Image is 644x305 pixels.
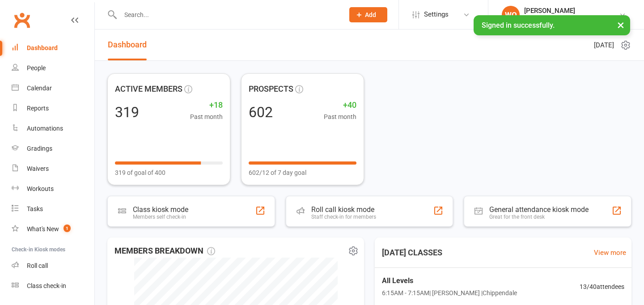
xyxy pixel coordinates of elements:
[27,165,49,172] div: Waivers
[190,112,223,122] span: Past month
[324,112,356,122] span: Past month
[27,125,63,132] div: Automations
[12,119,94,139] a: Automations
[324,99,356,112] span: +40
[249,83,293,96] span: PROSPECTS
[424,4,449,25] span: Settings
[482,21,555,30] span: Signed in successfully.
[12,199,94,219] a: Tasks
[133,205,188,214] div: Class kiosk mode
[12,38,94,58] a: Dashboard
[613,15,629,34] button: ×
[64,225,71,232] span: 1
[12,78,94,98] a: Calendar
[115,168,165,178] span: 319 of goal of 400
[118,8,338,21] input: Search...
[12,219,94,239] a: What's New1
[27,105,49,112] div: Reports
[115,105,139,119] div: 319
[594,247,626,258] a: View more
[108,30,147,60] a: Dashboard
[365,11,376,18] span: Add
[12,276,94,296] a: Class kiosk mode
[190,99,223,112] span: +18
[27,185,54,192] div: Workouts
[382,275,517,287] span: All Levels
[249,105,273,119] div: 602
[580,282,624,292] span: 13 / 40 attendees
[382,288,517,298] span: 6:15AM - 7:15AM | [PERSON_NAME] | Chippendale
[27,145,52,152] div: Gradings
[502,6,520,24] div: WO
[27,205,43,212] div: Tasks
[311,205,376,214] div: Roll call kiosk mode
[27,85,52,92] div: Calendar
[12,139,94,159] a: Gradings
[12,58,94,78] a: People
[524,7,619,15] div: [PERSON_NAME]
[27,225,59,233] div: What's New
[27,64,46,72] div: People
[489,205,589,214] div: General attendance kiosk mode
[12,159,94,179] a: Waivers
[114,245,215,258] span: MEMBERS BREAKDOWN
[311,214,376,220] div: Staff check-in for members
[27,44,58,51] div: Dashboard
[133,214,188,220] div: Members self check-in
[11,9,33,31] a: Clubworx
[12,179,94,199] a: Workouts
[27,282,66,289] div: Class check-in
[12,98,94,119] a: Reports
[594,40,614,51] span: [DATE]
[27,262,48,269] div: Roll call
[524,15,619,23] div: Legacy Brazilian [PERSON_NAME]
[489,214,589,220] div: Great for the front desk
[249,168,306,178] span: 602/12 of 7 day goal
[115,83,182,96] span: ACTIVE MEMBERS
[12,256,94,276] a: Roll call
[375,245,449,261] h3: [DATE] CLASSES
[349,7,387,22] button: Add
